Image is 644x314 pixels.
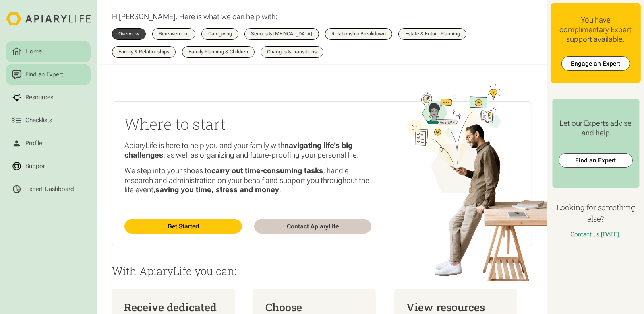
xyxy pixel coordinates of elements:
a: Estate & Future Planning [398,28,466,40]
a: Caregiving [201,28,238,40]
p: Hi . Here is what we can help with: [112,12,277,22]
a: Relationship Breakdown [325,28,392,40]
p: ApiaryLife is here to help you and your family with , as well as organizing and future-proofing y... [124,141,371,160]
a: Contact ApiaryLife [254,219,371,234]
div: Family & Relationships [118,49,169,55]
a: Family & Relationships [112,46,176,58]
p: With ApiaryLife you can: [112,265,532,277]
a: Family Planning & Children [182,46,255,58]
div: Changes & Transitions [267,49,317,55]
div: Home [24,47,43,56]
div: Resources [24,93,55,102]
div: Support [24,162,49,171]
a: Checklists [6,110,90,131]
a: Serious & [MEDICAL_DATA] [244,28,319,40]
div: Profile [24,139,44,148]
div: You have complimentary Expert support available. [557,15,635,44]
div: Estate & Future Planning [405,31,460,37]
div: Caregiving [208,31,232,37]
h4: Looking for something else? [551,202,641,225]
a: Bereavement [152,28,195,40]
div: Bereavement [159,31,189,37]
div: Let our Experts advise and help [559,119,633,138]
strong: saving you time, stress and money [155,185,279,194]
div: Expert Dashboard [26,185,74,193]
div: Find an Expert [24,70,65,79]
a: Support [6,156,90,177]
h2: Where to start [124,114,371,134]
p: We step into your shoes to , handle research and administration on your behalf and support you th... [124,166,371,195]
a: Overview [112,28,146,40]
a: Home [6,41,90,62]
span: [PERSON_NAME] [119,12,176,21]
a: Contact us [DATE]. [571,231,621,238]
div: Serious & [MEDICAL_DATA] [251,31,312,37]
div: Checklists [24,116,54,125]
strong: carry out time-consuming tasks [211,166,323,175]
span: View resources [406,300,485,314]
a: Resources [6,87,90,108]
strong: navigating life’s big challenges [124,141,352,160]
a: Profile [6,133,90,154]
a: Get Started [124,219,242,234]
a: Engage an Expert [561,56,630,71]
a: Find an Expert [559,153,633,168]
a: Expert Dashboard [6,179,90,200]
a: Find an Expert [6,64,90,85]
div: Relationship Breakdown [331,31,386,37]
div: Family Planning & Children [188,49,248,55]
a: Changes & Transitions [261,46,323,58]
